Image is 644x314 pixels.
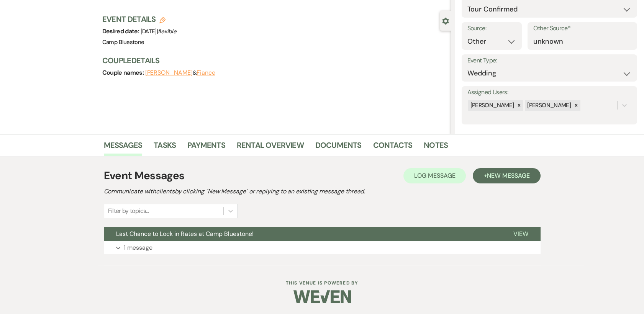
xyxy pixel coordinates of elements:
a: Tasks [154,139,176,156]
button: Log Message [403,168,466,183]
h1: Event Messages [104,168,185,184]
label: Source: [467,23,516,34]
span: Camp Bluestone [102,38,144,46]
p: 1 message [124,243,152,253]
h2: Communicate with clients by clicking "New Message" or replying to an existing message thread. [104,187,541,196]
span: & [145,69,215,77]
span: Desired date: [102,27,141,35]
button: Fiance [197,70,215,76]
a: Rental Overview [237,139,304,156]
button: View [501,227,541,241]
a: Messages [104,139,143,156]
span: Last Chance to Lock in Rates at Camp Bluestone! [116,230,254,238]
img: Weven Logo [293,283,351,310]
a: Documents [315,139,362,156]
span: New Message [487,172,529,180]
a: Contacts [373,139,413,156]
button: Last Chance to Lock in Rates at Camp Bluestone! [104,227,501,241]
div: [PERSON_NAME] [525,100,572,111]
span: Couple names: [102,69,145,77]
label: Assigned Users: [467,87,631,98]
div: [PERSON_NAME] [468,100,515,111]
button: +New Message [473,168,540,183]
div: Filter by topics... [108,206,149,216]
a: Notes [424,139,448,156]
button: [PERSON_NAME] [145,70,193,76]
a: Payments [187,139,225,156]
span: View [513,230,528,238]
button: Close lead details [442,17,449,24]
span: flexible [158,28,176,35]
span: Log Message [414,172,455,180]
label: Event Type: [467,55,631,66]
h3: Event Details [102,14,177,25]
h3: Couple Details [102,55,443,66]
label: Other Source* [533,23,631,34]
button: 1 message [104,241,541,254]
span: [DATE] | [141,28,176,35]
